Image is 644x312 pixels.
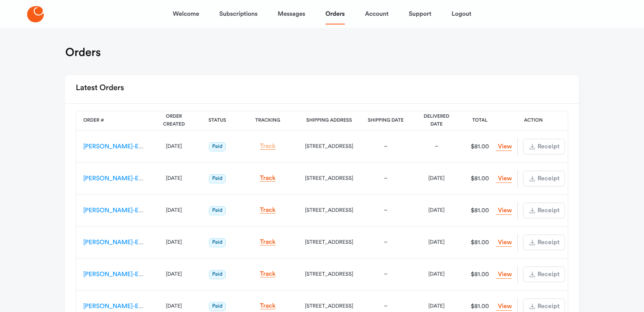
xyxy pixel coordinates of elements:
span: Paid [209,238,226,247]
div: [DATE] [418,270,455,279]
div: $81.00 [465,142,495,151]
a: View [496,207,512,215]
a: Track [260,303,276,309]
div: – [367,238,404,247]
div: [DATE] [158,142,190,151]
div: $81.00 [465,174,495,183]
div: – [367,206,404,215]
span: Paid [209,142,226,151]
a: View [496,238,512,247]
button: Receipt [523,139,565,154]
div: $81.00 [465,238,495,247]
th: Action [498,111,569,131]
div: [STREET_ADDRESS] [305,302,353,311]
th: Order Created [151,111,197,131]
span: Paid [209,270,226,279]
a: View [496,302,512,311]
h1: Orders [65,46,101,60]
a: Account [365,4,389,25]
th: Status [197,111,237,131]
th: Order # [76,111,151,131]
a: Messages [278,4,305,25]
div: [DATE] [158,302,190,311]
a: Track [260,175,276,182]
th: Shipping Date [360,111,411,131]
a: Logout [452,4,471,25]
a: Track [260,271,276,277]
div: – [418,142,455,151]
a: [PERSON_NAME]-ES-00152708 [83,175,170,182]
div: – [367,302,404,311]
div: – [367,142,404,151]
div: $81.00 [465,206,495,215]
span: Receipt [537,207,559,214]
a: Track [260,143,276,150]
div: – [367,174,404,183]
div: [DATE] [158,238,190,247]
a: [PERSON_NAME]-ES-00110116 [83,303,168,309]
th: Shipping Address [298,111,360,131]
button: Receipt [523,235,565,250]
div: [DATE] [158,270,190,279]
div: [DATE] [158,206,190,215]
div: [STREET_ADDRESS] [305,238,353,247]
div: [DATE] [418,174,455,183]
button: Receipt [523,171,565,186]
button: Receipt [523,203,565,218]
span: Paid [209,206,226,215]
div: [STREET_ADDRESS] [305,174,353,183]
a: Track [260,239,276,245]
div: [DATE] [418,206,455,215]
span: Receipt [537,271,559,277]
a: [PERSON_NAME]-ES-00119994 [83,271,170,277]
div: [DATE] [158,174,190,183]
div: – [367,270,404,279]
a: [PERSON_NAME]-ES-00162212 [83,144,170,150]
div: [DATE] [418,238,455,247]
div: [STREET_ADDRESS] [305,206,353,215]
span: Paid [209,302,226,311]
a: Welcome [173,4,199,25]
a: View [496,143,512,151]
a: Support [409,4,432,25]
span: Receipt [537,144,559,150]
a: View [496,175,512,183]
th: Total [462,111,498,131]
div: [STREET_ADDRESS] [305,270,353,279]
th: Tracking [237,111,298,131]
a: [PERSON_NAME]-ES-00131790 [83,239,170,245]
div: [STREET_ADDRESS] [305,142,353,151]
div: $81.00 [465,270,495,279]
a: [PERSON_NAME]-ES-00142480 [83,207,171,214]
a: Orders [326,4,345,25]
button: Receipt [523,266,565,282]
span: Paid [209,174,226,183]
div: [DATE] [418,302,455,311]
a: Subscriptions [219,4,258,25]
th: Delivered Date [411,111,462,131]
a: Track [260,207,276,214]
h2: Latest Orders [76,81,124,96]
div: $81.00 [465,302,495,311]
span: Receipt [537,303,559,309]
a: View [496,270,512,279]
span: Receipt [537,175,559,182]
span: Receipt [537,239,559,245]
